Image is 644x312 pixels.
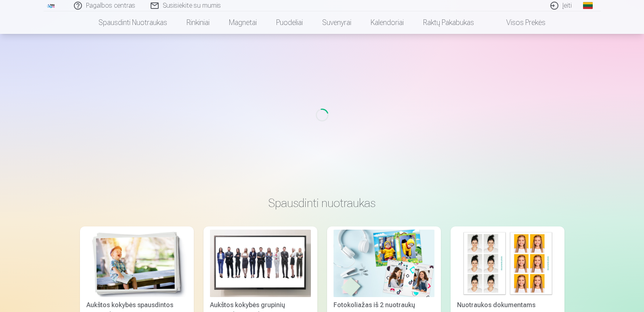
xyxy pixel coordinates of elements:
h3: Spausdinti nuotraukas [86,196,558,210]
a: Puodeliai [266,11,313,34]
img: Fotokoliažas iš 2 nuotraukų [334,230,434,297]
a: Visos prekės [484,11,555,34]
img: Nuotraukos dokumentams [457,230,558,297]
img: Aukštos kokybės grupinių nuotraukų spauda [210,230,311,297]
a: Suvenyrai [313,11,361,34]
a: Spausdinti nuotraukas [89,11,177,34]
img: /fa2 [47,3,56,8]
a: Rinkiniai [177,11,219,34]
a: Raktų pakabukas [413,11,484,34]
a: Magnetai [219,11,266,34]
img: Aukštos kokybės spausdintos nuotraukos [86,230,187,297]
a: Kalendoriai [361,11,413,34]
div: Fotokoliažas iš 2 nuotraukų [330,300,438,310]
div: Nuotraukos dokumentams [454,300,561,310]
